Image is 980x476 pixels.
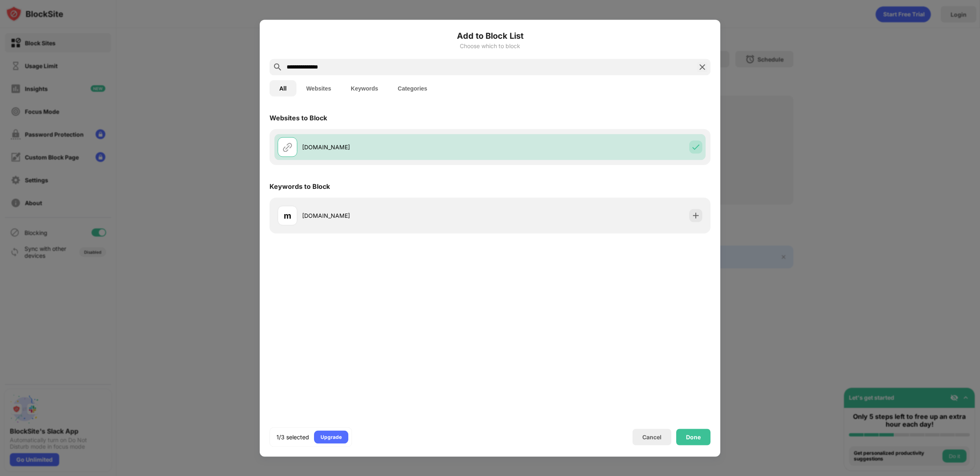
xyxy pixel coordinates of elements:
[642,434,661,441] div: Cancel
[269,42,710,49] div: Choose which to block
[283,142,292,152] img: url.svg
[302,143,490,151] div: [DOMAIN_NAME]
[269,113,327,122] div: Websites to Block
[302,211,490,220] div: [DOMAIN_NAME]
[388,80,437,96] button: Categories
[686,434,701,440] div: Done
[269,29,710,42] h6: Add to Block List
[269,182,330,190] div: Keywords to Block
[697,62,707,72] img: search-close
[341,80,388,96] button: Keywords
[276,433,309,441] div: 1/3 selected
[284,209,291,221] div: m
[321,433,342,441] div: Upgrade
[269,80,296,96] button: All
[296,80,341,96] button: Websites
[273,62,283,72] img: search.svg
